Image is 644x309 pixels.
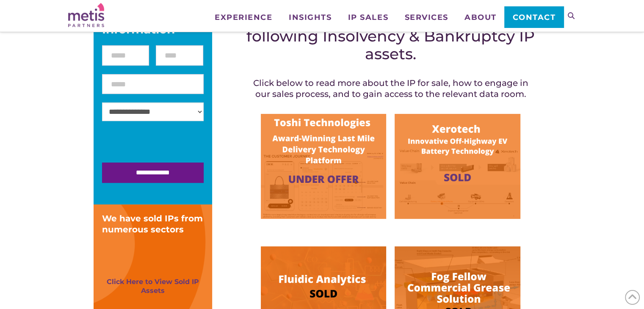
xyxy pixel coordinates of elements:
span: Insights [289,14,332,21]
span: Contact [513,14,556,21]
span: IP Sales [348,14,388,21]
h4: Click below to read more about the IP for sale, how to engage in our sales process, and to gain a... [245,77,536,99]
span: Services [404,14,448,21]
span: About [464,14,497,21]
img: Image [395,114,520,219]
img: Image [261,114,386,219]
div: We have sold IPs from numerous sectors [102,213,204,235]
span: Experience [215,14,272,21]
a: Click Here to View Sold IP Assets [107,278,199,295]
iframe: reCAPTCHA [102,130,231,163]
a: Contact [504,6,563,28]
h2: We have been engaged to sell the following Insolvency & Bankruptcy IP assets. [245,9,536,63]
span: Back to Top [625,290,640,305]
img: Metis Partners [68,3,104,27]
